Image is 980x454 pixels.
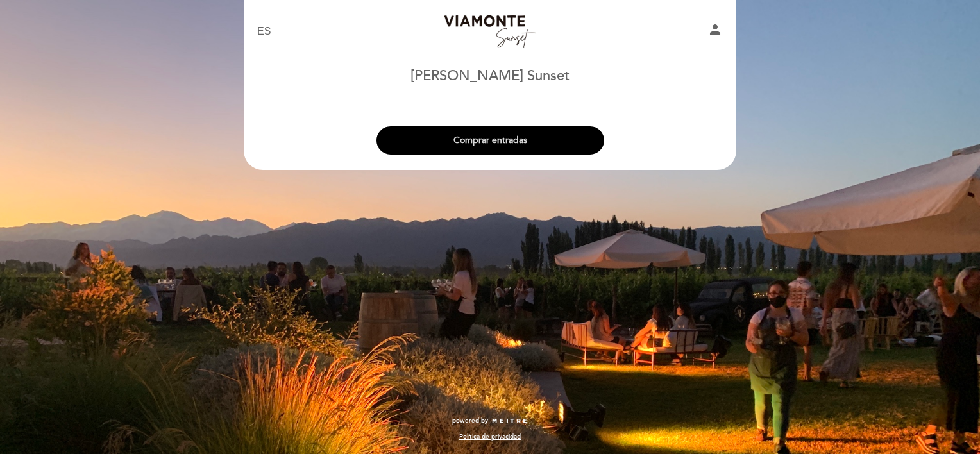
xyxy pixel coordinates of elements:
[376,126,604,155] button: Comprar entradas
[410,69,570,84] h1: [PERSON_NAME] Sunset
[459,432,521,441] a: Política de privacidad
[491,418,528,425] img: MEITRE
[410,14,570,49] a: Bodega [PERSON_NAME] Sunset
[707,22,723,37] i: person
[452,416,488,425] span: powered by
[707,22,723,42] button: person
[452,416,528,425] a: powered by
